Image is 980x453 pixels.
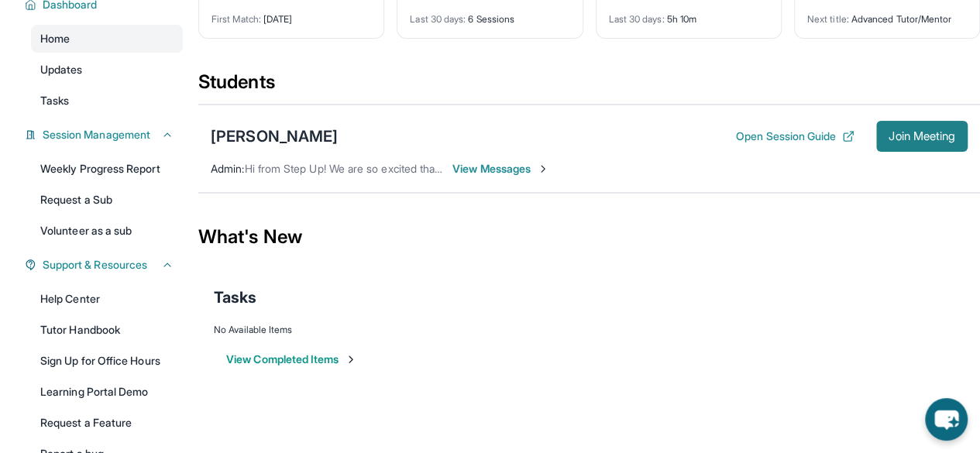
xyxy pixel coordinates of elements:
[214,324,965,336] div: No Available Items
[736,129,854,144] button: Open Session Guide
[410,4,569,26] div: 6 Sessions
[889,132,955,141] span: Join Meeting
[452,161,549,177] span: View Messages
[410,13,466,25] span: Last 30 days :
[211,13,261,25] span: First Match :
[925,398,968,441] button: chat-button
[40,31,70,46] span: Home
[31,347,183,375] a: Sign Up for Office Hours
[807,4,967,26] div: Advanced Tutor/Mentor
[36,257,174,273] button: Support & Resources
[609,4,769,26] div: 5h 10m
[226,352,357,367] button: View Completed Items
[198,70,980,104] div: Students
[876,121,968,152] button: Join Meeting
[214,287,256,308] span: Tasks
[36,127,174,142] button: Session Management
[211,162,244,175] span: Admin :
[31,378,183,406] a: Learning Portal Demo
[43,127,150,142] span: Session Management
[211,4,371,26] div: [DATE]
[31,316,183,344] a: Tutor Handbook
[198,203,980,271] div: What's New
[40,93,69,108] span: Tasks
[31,56,183,84] a: Updates
[211,125,338,147] div: [PERSON_NAME]
[537,163,549,175] img: Chevron-Right
[31,25,183,53] a: Home
[31,186,183,214] a: Request a Sub
[31,409,183,437] a: Request a Feature
[40,62,83,77] span: Updates
[31,155,183,183] a: Weekly Progress Report
[31,285,183,313] a: Help Center
[807,13,849,25] span: Next title :
[609,13,665,25] span: Last 30 days :
[31,217,183,245] a: Volunteer as a sub
[43,257,147,273] span: Support & Resources
[31,87,183,115] a: Tasks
